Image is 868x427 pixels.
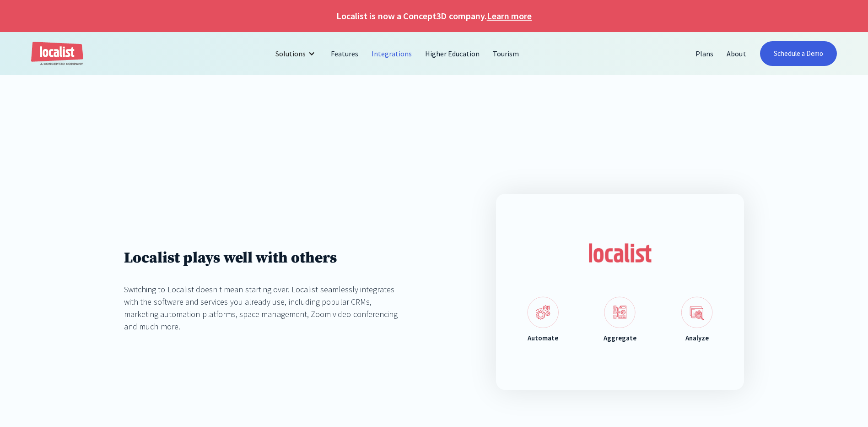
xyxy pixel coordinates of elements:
[685,333,709,344] div: Analyze
[487,9,532,23] a: Learn more
[124,283,403,333] div: Switching to Localist doesn't mean starting over. Localist seamlessly integrates with the softwar...
[528,333,558,344] div: Automate
[720,43,753,65] a: About
[324,43,365,65] a: Features
[689,43,720,65] a: Plans
[269,43,324,65] div: Solutions
[486,43,526,65] a: Tourism
[419,43,487,65] a: Higher Education
[124,249,403,268] h1: Localist plays well with others
[31,42,83,66] a: home
[760,41,837,66] a: Schedule a Demo
[604,333,636,344] div: Aggregate
[365,43,419,65] a: Integrations
[275,48,306,59] div: Solutions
